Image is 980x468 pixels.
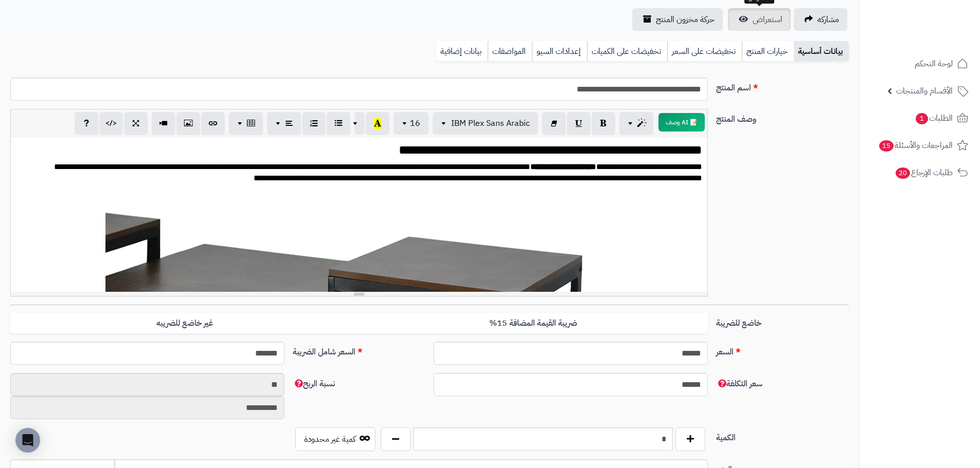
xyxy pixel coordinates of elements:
a: تخفيضات على السعر [667,41,742,62]
a: بيانات إضافية [436,41,488,62]
a: تخفيضات على الكميات [587,41,667,62]
label: السعر شامل الضريبة [289,342,430,358]
a: مشاركه [794,8,847,31]
label: وصف المنتج [712,109,853,125]
div: Open Intercom Messenger [15,428,40,453]
label: خاضع للضريبة [712,313,853,329]
span: استعراض [753,13,782,26]
a: المراجعات والأسئلة15 [866,133,974,158]
span: المراجعات والأسئلة [878,138,953,153]
label: الكمية [712,427,853,444]
button: 16 [394,112,429,135]
span: 1 [916,113,928,124]
span: IBM Plex Sans Arabic [451,117,530,129]
a: حركة مخزون المنتج [632,8,723,31]
span: مشاركه [817,13,839,26]
a: إعدادات السيو [532,41,587,62]
span: لوحة التحكم [915,57,953,71]
a: استعراض [728,8,791,31]
label: ضريبة القيمة المضافة 15% [359,313,708,334]
span: 16 [410,117,420,129]
a: لوحة التحكم [866,51,974,76]
a: المواصفات [488,41,532,62]
a: طلبات الإرجاع20 [866,160,974,185]
a: الطلبات1 [866,106,974,130]
span: الأقسام والمنتجات [896,84,953,98]
img: logo-2.png [910,29,970,50]
span: الطلبات [915,111,953,125]
span: نسبة الربح [293,378,335,390]
a: بيانات أساسية [794,41,849,62]
label: غير خاضع للضريبه [10,313,359,334]
span: طلبات الإرجاع [895,165,953,180]
button: 📝 AI وصف [658,113,705,132]
a: خيارات المنتج [742,41,794,62]
label: السعر [712,342,853,358]
label: اسم المنتج [712,78,853,94]
span: سعر التكلفة [716,378,762,390]
button: IBM Plex Sans Arabic [433,112,538,135]
span: 20 [896,167,910,179]
span: حركة مخزون المنتج [656,13,715,26]
span: 15 [879,140,894,152]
